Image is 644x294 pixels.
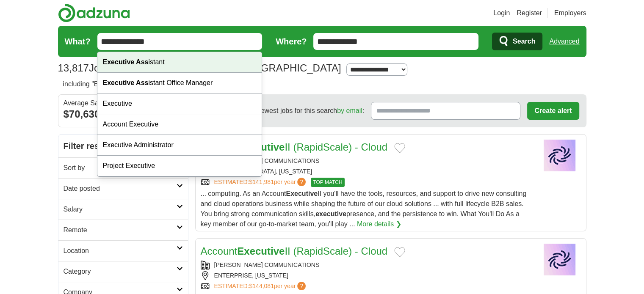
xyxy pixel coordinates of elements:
[97,114,262,135] div: Account Executive
[102,58,148,66] strong: Executive Ass
[286,190,318,197] strong: Executive
[64,246,177,256] h2: Location
[315,210,346,217] strong: executive
[549,33,579,50] a: Advanced
[64,107,183,122] div: $70,630
[201,190,527,228] span: ... computing. As an Account II you'll have the tools, resources, and support to drive new consul...
[513,33,535,50] span: Search
[214,282,308,291] a: ESTIMATED:$144,081per year?
[297,178,306,186] span: ?
[97,135,262,156] div: Executive Administrator
[201,141,388,153] a: AccountExecutiveII (RapidScale) - Cloud
[97,52,262,73] div: istant
[214,178,308,187] a: ESTIMATED:$141,981per year?
[201,261,532,269] div: [PERSON_NAME] COMMUNICATIONS
[201,157,532,165] div: [PERSON_NAME] COMMUNICATIONS
[357,219,401,229] a: More details ❯
[64,184,177,194] h2: Date posted
[58,157,188,178] a: Sort by
[517,8,542,18] a: Register
[201,245,388,257] a: AccountExecutiveII (RapidScale) - Cloud
[64,100,183,107] div: Average Salary
[237,245,285,257] strong: Executive
[58,178,188,199] a: Date posted
[337,107,362,114] a: by email
[249,179,274,185] span: $141,981
[58,240,188,261] a: Location
[311,178,344,187] span: TOP MATCH
[201,167,532,176] div: [GEOGRAPHIC_DATA], [US_STATE]
[102,79,148,86] strong: Executive Ass
[527,102,579,120] button: Create alert
[276,35,307,48] label: Where?
[58,135,188,157] h2: Filter results
[201,271,532,280] div: ENTERPRISE, [US_STATE]
[58,3,130,22] img: Adzuna logo
[97,73,262,93] div: istant Office Manager
[64,204,177,214] h2: Salary
[394,247,405,257] button: Add to favorite jobs
[539,244,581,275] img: Company logo
[97,156,262,176] div: Project Executive
[493,8,510,18] a: Login
[58,199,188,220] a: Salary
[63,79,195,89] h2: including "Executive" or "Assistant"
[492,33,542,50] button: Search
[219,106,364,116] span: Receive the newest jobs for this search :
[297,282,306,290] span: ?
[394,143,405,153] button: Add to favorite jobs
[97,93,262,114] div: Executive
[58,261,188,282] a: Category
[554,8,586,18] a: Employers
[539,140,581,171] img: Company logo
[64,225,177,235] h2: Remote
[65,35,91,48] label: What?
[64,267,177,277] h2: Category
[58,60,89,76] span: 13,817
[64,163,177,173] h2: Sort by
[58,62,341,74] h1: Jobs in [GEOGRAPHIC_DATA], [GEOGRAPHIC_DATA]
[249,283,274,289] span: $144,081
[58,220,188,240] a: Remote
